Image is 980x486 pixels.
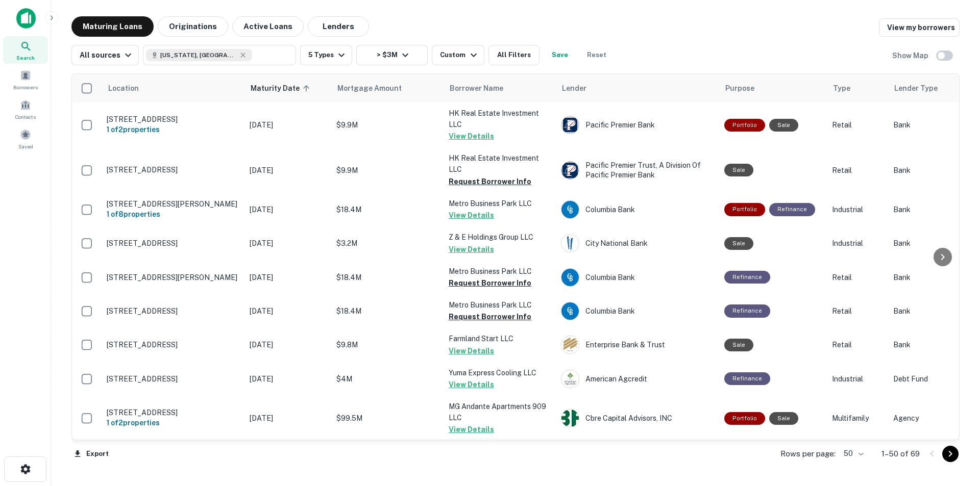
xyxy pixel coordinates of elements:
p: $18.4M [336,204,438,215]
div: Pacific Premier Bank [561,116,714,134]
p: $4M [336,373,438,385]
button: View Details [449,378,494,391]
p: Bank [893,204,975,215]
button: Go to next page [942,446,959,462]
iframe: Chat Widget [929,404,980,453]
div: Sale [724,339,753,351]
p: [DATE] [250,272,326,283]
button: View Details [449,130,494,142]
button: Request Borrower Info [449,277,531,289]
p: [DATE] [250,339,326,350]
th: Location [102,74,244,103]
p: [DATE] [250,238,326,249]
button: Request Borrower Info [449,311,531,323]
a: View my borrowers [879,18,960,37]
div: Search [3,36,48,64]
img: picture [561,162,579,179]
button: Export [71,446,111,462]
p: $9.9M [336,119,438,131]
span: Saved [18,142,33,150]
img: picture [561,116,579,134]
p: [DATE] [250,413,326,424]
button: All Filters [488,45,540,65]
h6: Show Map [892,50,930,61]
img: picture [561,201,579,218]
button: Active Loans [232,16,304,37]
p: Bank [893,272,975,283]
button: 5 Types [300,45,352,65]
p: MG Andante Apartments 909 LLC [449,401,551,423]
p: Industrial [832,204,883,215]
p: [DATE] [250,305,326,317]
button: View Details [449,243,494,255]
p: Bank [893,339,975,350]
div: This loan purpose was for refinancing [724,271,770,284]
div: Saved [3,125,48,152]
button: Reset [580,45,613,65]
div: Cbre Capital Advisors, INC [561,409,714,427]
div: This loan purpose was for refinancing [724,372,770,385]
p: HK Real Estate Investment LLC [449,108,551,130]
button: All sources [71,45,139,65]
button: Save your search to get updates of matches that match your search criteria. [544,45,576,65]
p: [DATE] [250,204,326,215]
img: picture [561,235,579,252]
p: Agency [893,413,975,424]
div: Sale [769,119,798,132]
span: Search [16,54,35,62]
img: picture [561,302,579,320]
div: Pacific Premier Trust, A Division Of Pacific Premier Bank [561,161,714,179]
h6: 1 of 8 properties [107,209,239,220]
button: View Details [449,423,494,436]
p: [DATE] [250,373,326,385]
th: Mortgage Amount [331,74,444,103]
p: Metro Business Park LLC [449,198,551,209]
a: Borrowers [3,66,48,93]
span: Maturity Date [251,82,313,94]
span: Lender [562,82,586,94]
span: Type [833,82,850,94]
span: Purpose [725,82,754,94]
span: [US_STATE], [GEOGRAPHIC_DATA] [160,50,237,60]
a: Contacts [3,95,48,123]
p: [DATE] [250,119,326,131]
th: Type [827,74,888,103]
p: Farmland Start LLC [449,333,551,344]
div: Columbia Bank [561,200,714,219]
p: Retail [832,305,883,317]
div: This loan purpose was for refinancing [724,304,770,317]
span: Location [108,82,139,94]
p: Retail [832,272,883,283]
img: picture [561,269,579,286]
div: American Agcredit [561,370,714,388]
p: $3.2M [336,238,438,249]
th: Purpose [719,74,827,103]
img: picture [561,370,579,388]
button: Originations [158,16,228,37]
div: This is a portfolio loan with 8 properties [724,203,765,216]
p: Metro Business Park LLC [449,299,551,311]
p: $9.9M [336,165,438,176]
div: All sources [80,49,134,61]
p: [STREET_ADDRESS] [107,239,239,248]
p: HK Real Estate Investment LLC [449,152,551,175]
p: Multifamily [832,413,883,424]
p: Metro Business Park LLC [449,266,551,277]
p: Bank [893,165,975,176]
h6: 1 of 2 properties [107,124,239,135]
button: Custom [432,45,484,65]
p: Retail [832,165,883,176]
p: Debt Fund [893,373,975,385]
p: [STREET_ADDRESS][PERSON_NAME] [107,273,239,282]
p: Retail [832,119,883,131]
p: [STREET_ADDRESS] [107,165,239,174]
button: Lenders [308,16,369,37]
p: [STREET_ADDRESS][PERSON_NAME] [107,199,239,209]
button: Maturing Loans [71,16,154,37]
div: Sale [724,164,753,176]
p: Retail [832,339,883,350]
p: $18.4M [336,305,438,317]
